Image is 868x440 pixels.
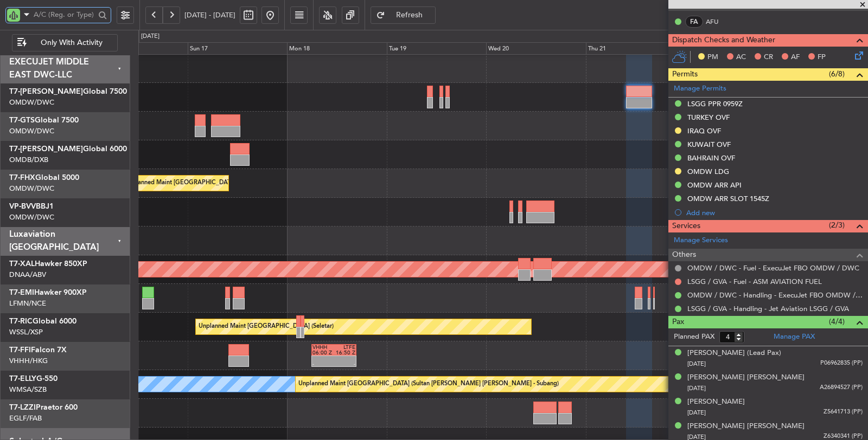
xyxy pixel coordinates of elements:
[486,42,586,55] div: Wed 20
[9,289,87,296] a: T7-EMIHawker 900XP
[184,10,235,20] span: [DATE] - [DATE]
[674,332,714,342] label: Planned PAX
[672,316,684,328] span: Pax
[9,212,54,222] a: OMDW/DWC
[674,235,728,246] a: Manage Services
[685,16,703,28] div: FA
[312,350,334,355] div: 06:00 Z
[334,345,356,350] div: LTFE
[9,260,87,268] a: T7-XALHawker 850XP
[9,203,36,210] span: VP-BVV
[9,299,46,308] a: LFMN/NCE
[9,375,58,383] a: T7-ELLYG-550
[586,42,686,55] div: Thu 21
[9,203,54,210] a: VP-BVVBBJ1
[687,290,863,300] a: OMDW / DWC - Handling - ExecuJet FBO OMDW / DWC
[707,52,718,63] span: PM
[687,180,742,190] div: OMDW ARR API
[9,346,67,354] a: T7-FFIFalcon 7X
[9,270,46,280] a: DNAA/ABV
[829,68,845,80] span: (6/8)
[687,360,706,368] span: [DATE]
[9,375,36,383] span: T7-ELLY
[9,88,83,95] span: T7-[PERSON_NAME]
[687,304,849,313] a: LSGG / GVA - Handling - Jet Aviation LSGG / GVA
[687,384,706,392] span: [DATE]
[9,260,35,268] span: T7-XAL
[9,98,54,107] a: OMDW/DWC
[9,145,83,153] span: T7-[PERSON_NAME]
[672,68,698,81] span: Permits
[818,52,826,63] span: FP
[9,155,48,165] a: OMDB/DXB
[9,88,127,95] a: T7-[PERSON_NAME]Global 7500
[686,208,863,217] div: Add new
[9,117,35,124] span: T7-GTS
[387,11,432,19] span: Refresh
[9,327,43,337] a: WSSL/XSP
[820,383,863,392] span: A26894527 (PP)
[312,361,334,367] div: -
[34,7,95,23] input: A/C (Reg. or Type)
[9,404,78,411] a: T7-LZZIPraetor 600
[9,289,34,296] span: T7-EMI
[9,385,47,394] a: WMSA/SZB
[672,249,696,261] span: Others
[298,376,559,392] div: Unplanned Maint [GEOGRAPHIC_DATA] (Sultan [PERSON_NAME] [PERSON_NAME] - Subang)
[687,263,859,273] a: OMDW / DWC - Fuel - ExecuJet FBO OMDW / DWC
[9,174,35,182] span: T7-FHX
[9,184,54,193] a: OMDW/DWC
[824,407,863,417] span: Z5641713 (PP)
[687,421,805,432] div: [PERSON_NAME] [PERSON_NAME]
[9,404,36,411] span: T7-LZZI
[687,153,735,163] div: BAHRAIN OVF
[764,52,773,63] span: CR
[736,52,746,63] span: AC
[687,113,730,122] div: TURKEY OVF
[687,372,805,383] div: [PERSON_NAME] [PERSON_NAME]
[706,17,730,27] a: AFU
[141,32,159,41] div: [DATE]
[9,318,76,325] a: T7-RICGlobal 6000
[687,194,769,203] div: OMDW ARR SLOT 1545Z
[9,356,48,366] a: VHHH/HKG
[687,140,731,149] div: KUWAIT OVF
[9,126,54,136] a: OMDW/DWC
[334,361,356,367] div: -
[672,34,775,47] span: Dispatch Checks and Weather
[687,99,743,108] div: LSGG PPR 0959Z
[287,42,387,55] div: Mon 18
[387,42,487,55] div: Tue 19
[199,319,334,335] div: Unplanned Maint [GEOGRAPHIC_DATA] (Seletar)
[9,318,33,325] span: T7-RIC
[674,83,726,94] a: Manage Permits
[312,345,334,350] div: VHHH
[9,117,79,124] a: T7-GTSGlobal 7500
[9,346,31,354] span: T7-FFI
[687,409,706,417] span: [DATE]
[687,397,745,407] div: [PERSON_NAME]
[687,126,721,135] div: IRAQ OVF
[29,39,114,47] span: Only With Activity
[9,145,127,153] a: T7-[PERSON_NAME]Global 6000
[9,413,42,423] a: EGLF/FAB
[334,350,356,355] div: 16:50 Z
[12,34,118,51] button: Only With Activity
[791,52,800,63] span: AF
[829,219,845,231] span: (2/3)
[371,7,436,24] button: Refresh
[829,316,845,327] span: (4/4)
[188,42,288,55] div: Sun 17
[687,348,781,359] div: [PERSON_NAME] (Lead Pax)
[687,167,729,176] div: OMDW LDG
[687,277,822,286] a: LSGG / GVA - Fuel - ASM AVIATION FUEL
[774,332,815,342] a: Manage PAX
[9,174,79,182] a: T7-FHXGlobal 5000
[672,220,700,232] span: Services
[820,359,863,368] span: P06962835 (PP)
